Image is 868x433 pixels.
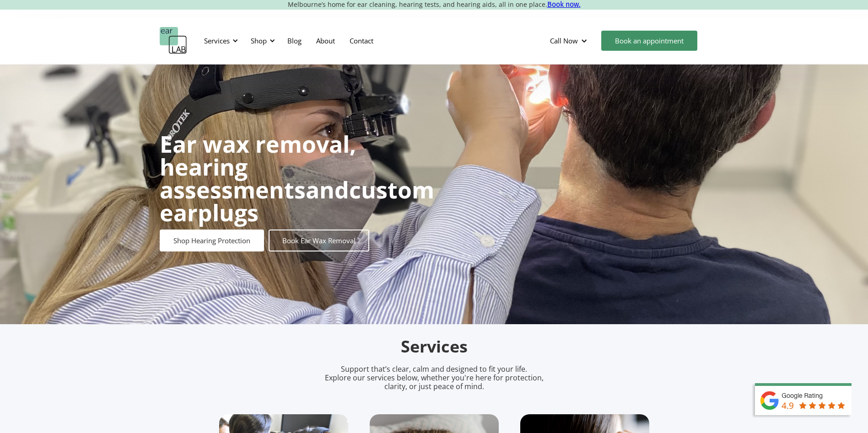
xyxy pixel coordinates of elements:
[245,27,278,54] div: Shop
[160,230,264,251] a: Shop Hearing Protection
[204,36,230,45] div: Services
[269,230,369,251] a: Book Ear Wax Removal
[251,36,267,45] div: Shop
[160,27,187,54] a: home
[219,336,649,358] h2: Services
[160,128,356,205] strong: Ear wax removal, hearing assessments
[313,365,555,391] p: Support that’s clear, calm and designed to fit your life. Explore our services below, whether you...
[280,27,309,54] a: Blog
[199,27,241,54] div: Services
[309,27,342,54] a: About
[160,174,434,228] strong: custom earplugs
[543,27,597,54] div: Call Now
[601,31,697,51] a: Book an appointment
[550,36,578,45] div: Call Now
[160,133,434,224] h1: and
[342,27,381,54] a: Contact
